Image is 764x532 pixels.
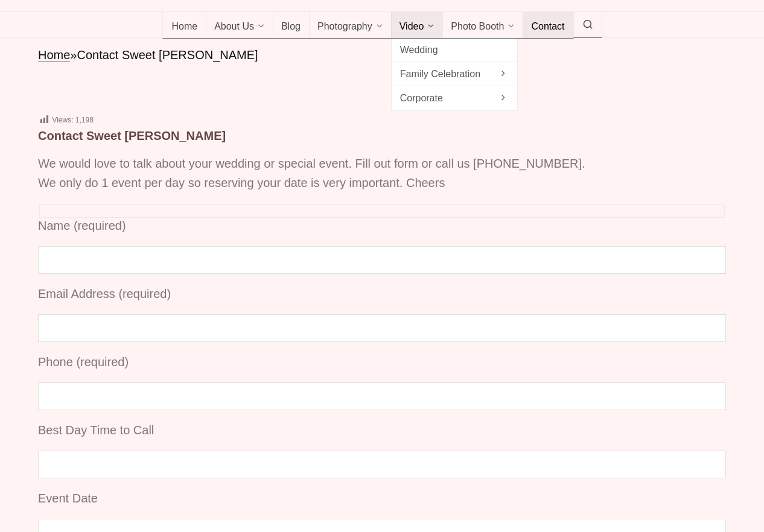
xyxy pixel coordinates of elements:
[391,38,517,62] a: Wedding
[38,354,726,370] p: Phone (required)
[400,21,424,33] span: Video
[523,12,573,39] a: Contact
[391,12,444,39] a: Video
[451,21,504,33] span: Photo Booth
[77,48,258,62] span: Contact Sweet [PERSON_NAME]
[38,286,726,302] p: Email Address (required)
[281,21,301,33] span: Blog
[400,42,509,58] span: Wedding
[38,127,726,145] h1: Contact Sweet [PERSON_NAME]
[273,12,310,39] a: Blog
[38,218,726,234] p: Name (required)
[70,48,77,62] span: »
[162,12,206,39] a: Home
[38,154,726,192] p: We would love to talk about your wedding or special event. Fill out form or call us [PHONE_NUMBER...
[171,21,197,33] span: Home
[38,47,726,63] nav: breadcrumbs
[400,90,509,106] span: Corporate
[214,21,254,33] span: About Us
[317,21,372,33] span: Photography
[309,12,392,39] a: Photography
[400,66,509,82] span: Family Celebration
[38,422,726,439] p: Best Day Time to Call
[442,12,523,39] a: Photo Booth
[52,116,73,124] span: Views:
[206,12,273,39] a: About Us
[391,62,517,86] a: Family Celebration
[391,86,517,110] a: Corporate
[38,48,70,62] a: Home
[531,21,564,33] span: Contact
[75,116,94,124] span: 1,198
[38,490,726,507] p: Event Date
